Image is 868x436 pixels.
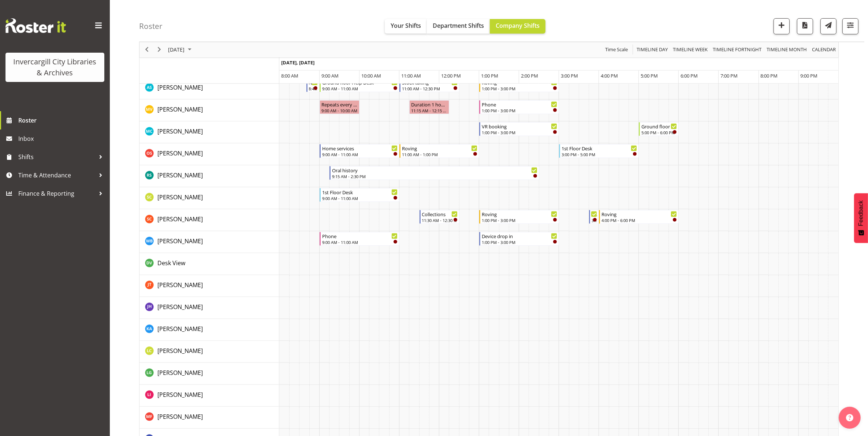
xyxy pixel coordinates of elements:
[361,72,381,79] span: 10:00 AM
[139,187,279,209] td: Samuel Carter resource
[157,193,203,202] a: [PERSON_NAME]
[479,100,559,114] div: Marion van Voornveld"s event - Phone Begin From Wednesday, October 8, 2025 at 1:00:00 PM GMT+13:0...
[766,45,808,55] span: Timeline Month
[482,108,557,113] div: 1:00 PM - 3:00 PM
[332,173,537,179] div: 9:15 AM - 2:30 PM
[321,72,339,79] span: 9:00 AM
[153,42,165,57] div: next period
[422,217,458,223] div: 11:30 AM - 12:30 PM
[157,105,203,113] span: [PERSON_NAME]
[157,281,203,289] span: [PERSON_NAME]
[139,22,163,30] h4: Roster
[601,72,618,79] span: 4:00 PM
[154,45,164,55] button: Next
[399,78,459,92] div: Mandy Stenton"s event - Stock taking Begin From Wednesday, October 8, 2025 at 11:00:00 AM GMT+13:...
[320,144,399,158] div: Olivia Stanley"s event - Home services Begin From Wednesday, October 8, 2025 at 9:00:00 AM GMT+13...
[157,149,203,157] span: [PERSON_NAME]
[409,100,449,114] div: Marion van Voornveld"s event - Duration 1 hours - Marion van Voornveld Begin From Wednesday, Octo...
[157,281,203,289] a: [PERSON_NAME]
[801,72,818,79] span: 9:00 PM
[322,239,398,245] div: 9:00 AM - 11:00 AM
[592,210,597,218] div: New book tagging
[18,151,95,162] span: Shifts
[322,151,398,157] div: 9:00 AM - 11:00 AM
[157,237,203,245] a: [PERSON_NAME]
[482,239,557,245] div: 1:00 PM - 3:00 PM
[858,200,864,226] span: Feedback
[672,45,709,55] button: Timeline Week
[157,149,203,158] a: [PERSON_NAME]
[490,19,545,34] button: Company Shifts
[765,45,808,55] button: Timeline Month
[167,45,185,55] span: [DATE]
[636,45,668,55] span: Timeline Day
[712,45,763,55] button: Fortnight
[281,59,314,66] span: [DATE], [DATE]
[320,78,399,92] div: Mandy Stenton"s event - Ground floor Help Desk Begin From Wednesday, October 8, 2025 at 9:00:00 A...
[18,188,95,199] span: Finance & Reporting
[681,72,698,79] span: 6:00 PM
[322,195,398,201] div: 9:00 AM - 11:00 AM
[482,123,557,130] div: VR booking
[481,72,498,79] span: 1:00 PM
[322,232,398,240] div: Phone
[422,210,458,218] div: Collections
[592,217,597,223] div: 3:45 PM - 4:00 PM
[604,45,629,55] span: Time Scale
[391,22,421,30] span: Your Shifts
[641,72,658,79] span: 5:00 PM
[601,217,677,223] div: 4:00 PM - 6:00 PM
[139,407,279,429] td: Marianne Foster resource
[18,170,95,181] span: Time & Attendance
[385,19,427,34] button: Your Shifts
[157,215,203,223] span: [PERSON_NAME]
[139,209,279,231] td: Serena Casey resource
[441,72,461,79] span: 12:00 PM
[479,210,559,224] div: Serena Casey"s event - Roving Begin From Wednesday, October 8, 2025 at 1:00:00 PM GMT+13:00 Ends ...
[157,390,203,399] a: [PERSON_NAME]
[479,122,559,136] div: Michelle Cunningham"s event - VR booking Begin From Wednesday, October 8, 2025 at 1:00:00 PM GMT+...
[320,188,399,202] div: Samuel Carter"s event - 1st Floor Desk Begin From Wednesday, October 8, 2025 at 9:00:00 AM GMT+13...
[479,232,559,246] div: Willem Burger"s event - Device drop in Begin From Wednesday, October 8, 2025 at 1:00:00 PM GMT+13...
[774,18,790,34] button: Add a new shift
[157,237,203,245] span: [PERSON_NAME]
[811,45,837,55] span: calendar
[321,101,358,108] div: Repeats every [DATE] - [PERSON_NAME]
[641,129,677,135] div: 5:00 PM - 6:00 PM
[521,72,538,79] span: 2:00 PM
[139,231,279,253] td: Willem Burger resource
[139,297,279,319] td: Jill Harpur resource
[157,325,203,333] span: [PERSON_NAME]
[599,210,679,224] div: Serena Casey"s event - Roving Begin From Wednesday, October 8, 2025 at 4:00:00 PM GMT+13:00 Ends ...
[157,368,203,377] a: [PERSON_NAME]
[139,99,279,121] td: Marion van Voornveld resource
[157,83,203,92] a: [PERSON_NAME]
[5,18,66,33] img: Rosterit website logo
[157,347,203,355] span: [PERSON_NAME]
[420,210,459,224] div: Serena Casey"s event - Collections Begin From Wednesday, October 8, 2025 at 11:30:00 AM GMT+13:00...
[411,101,447,108] div: Duration 1 hours - [PERSON_NAME]
[561,72,578,79] span: 3:00 PM
[811,45,837,55] button: Month
[846,414,853,421] img: help-xxl-2.png
[399,144,479,158] div: Olivia Stanley"s event - Roving Begin From Wednesday, October 8, 2025 at 11:00:00 AM GMT+13:00 En...
[281,72,298,79] span: 8:00 AM
[141,42,153,57] div: previous period
[672,45,708,55] span: Timeline Week
[157,127,203,136] a: [PERSON_NAME]
[402,86,458,91] div: 11:00 AM - 12:30 PM
[157,259,185,267] span: Desk View
[761,72,778,79] span: 8:00 PM
[641,123,677,130] div: Ground floor Help Desk
[559,144,639,158] div: Olivia Stanley"s event - 1st Floor Desk Begin From Wednesday, October 8, 2025 at 3:00:00 PM GMT+1...
[562,151,637,157] div: 3:00 PM - 5:00 PM
[18,133,106,144] span: Inbox
[411,108,447,113] div: 11:15 AM - 12:15 PM
[139,253,279,275] td: Desk View resource
[639,122,679,136] div: Michelle Cunningham"s event - Ground floor Help Desk Begin From Wednesday, October 8, 2025 at 5:0...
[167,45,195,55] button: October 2025
[427,19,490,34] button: Department Shifts
[13,56,97,78] div: Invercargill City Libraries & Archives
[482,217,557,223] div: 1:00 PM - 3:00 PM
